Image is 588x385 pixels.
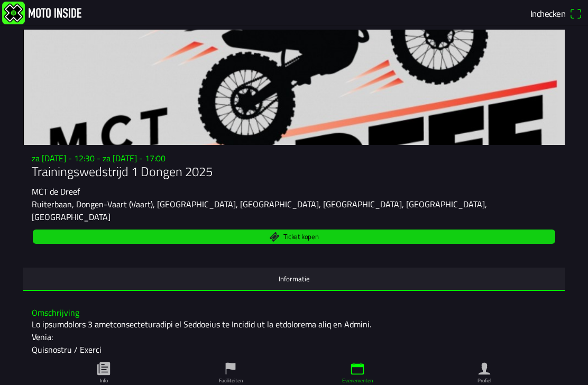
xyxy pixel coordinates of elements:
ion-icon: flag [223,361,238,377]
ion-label: Profiel [477,377,491,384]
ion-text: Ruiterbaan, Dongen-Vaart (Vaart), [GEOGRAPHIC_DATA], [GEOGRAPHIC_DATA], [GEOGRAPHIC_DATA], [GEOGR... [32,198,487,223]
ion-icon: paper [96,361,112,377]
ion-text: MCT de Dreef [32,185,80,198]
ion-icon: person [476,361,492,377]
a: Incheckenqr scanner [527,4,586,22]
ion-icon: calendar [350,361,365,377]
ion-label: Info [100,377,108,384]
ion-label: Evenementen [342,377,373,384]
h1: Trainingswedstrijd 1 Dongen 2025 [32,164,556,179]
span: Ticket kopen [283,234,318,241]
span: Inchecken [530,6,565,20]
ion-label: Informatie [279,273,310,285]
h3: Omschrijving [32,308,556,318]
h3: za [DATE] - 12:30 - za [DATE] - 17:00 [32,153,556,163]
ion-label: Faciliteiten [219,377,243,384]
